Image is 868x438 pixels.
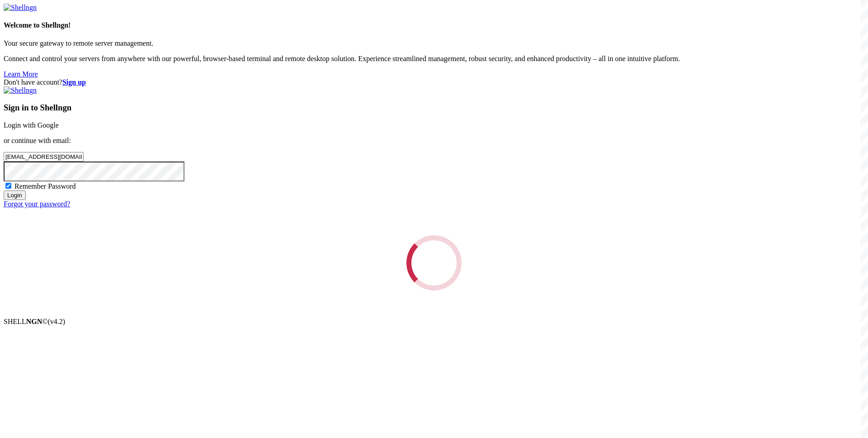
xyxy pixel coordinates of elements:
[4,86,37,95] img: Shellngn
[4,318,65,325] span: SHELL ©
[26,318,42,325] b: NGN
[14,182,76,190] span: Remember Password
[4,39,864,48] p: Your secure gateway to remote server management.
[4,121,59,129] a: Login with Google
[4,55,864,63] p: Connect and control your servers from anywhere with our powerful, browser-based terminal and remo...
[5,183,11,189] input: Remember Password
[62,78,86,86] a: Sign up
[48,318,66,325] span: 4.2.0
[4,152,84,162] input: Email address
[4,137,864,145] p: or continue with email:
[4,200,70,208] a: Forgot your password?
[406,235,462,290] div: Loading...
[4,21,864,29] h4: Welcome to Shellngn!
[4,103,864,113] h3: Sign in to Shellngn
[4,70,38,78] a: Learn More
[4,4,37,12] img: Shellngn
[4,190,26,200] input: Login
[4,78,864,86] div: Don't have account?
